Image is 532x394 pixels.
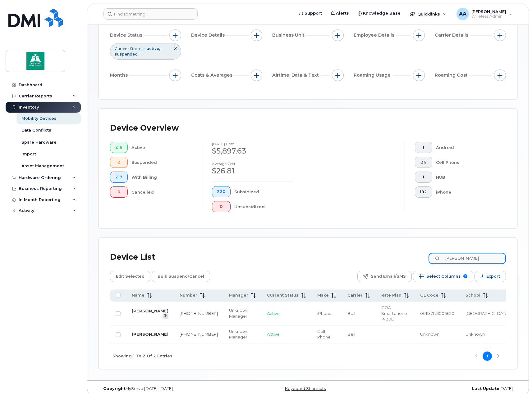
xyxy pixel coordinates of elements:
span: Manager [229,293,248,298]
div: $26.81 [212,166,293,176]
span: is [143,46,145,51]
button: 26 [415,157,433,168]
span: Wireless Admin [471,14,506,19]
button: 218 [110,142,128,153]
button: Page 1 [483,351,492,361]
span: Roaming Cost [435,72,470,78]
span: Cell Phone [317,329,331,340]
span: Bell [347,311,355,316]
span: Costs & Averages [191,72,234,78]
div: Active [131,142,192,153]
a: Knowledge Base [353,7,405,20]
span: Months [110,72,130,78]
div: Quicklinks [406,8,451,20]
a: Keyboard Shortcuts [285,386,326,391]
span: Make [317,293,329,298]
span: GL Code [420,293,438,298]
span: [GEOGRAPHIC_DATA] [465,311,509,316]
div: With Billing [131,172,192,183]
span: Support [305,10,322,16]
span: Select Columns [426,272,461,281]
span: Knowledge Base [363,10,401,16]
span: Unknown [420,332,439,337]
div: $5,897.63 [212,146,293,156]
span: 0011371151006620 [420,311,454,316]
span: 26 [420,160,427,165]
button: 0 [110,186,128,198]
div: Unknown Manager [229,329,256,340]
span: Alerts [336,10,349,16]
span: 218 [115,145,122,150]
span: Current Status [115,46,141,51]
span: Roaming Usage [354,72,392,78]
span: Quicklinks [417,11,440,16]
span: Edit Selected [116,272,144,281]
span: Current Status [267,293,299,298]
span: Carrier [347,293,363,298]
span: Device Status [110,32,144,38]
span: Carrier Details [435,32,470,38]
button: Send Email/SMS [357,271,412,282]
button: Select Columns 9 [413,271,473,282]
span: Send Email/SMS [371,272,406,281]
h4: Average cost [212,162,293,166]
span: 2 [115,160,122,165]
button: 217 [110,172,128,183]
a: [PERSON_NAME] [132,308,168,313]
span: Number [180,293,197,298]
a: Support [295,7,326,20]
button: Edit Selected [110,271,150,282]
a: View Last Bill [163,314,168,318]
span: active [147,46,160,51]
span: Bulk Suspend/Cancel [158,272,204,281]
span: Active [267,332,280,337]
div: Android [436,142,496,153]
div: Device List [110,249,155,265]
span: 1 [420,175,427,180]
input: Find something... [103,8,198,20]
h4: [DATE] cost [212,142,293,146]
button: 1 [415,172,433,183]
span: Rate Plan [381,293,401,298]
button: 192 [415,186,433,198]
span: Business Unit [272,32,306,38]
button: 0 [212,201,231,212]
span: AA [459,10,466,18]
span: 220 [217,189,225,194]
span: 9 [463,274,467,278]
div: Suspended [131,157,192,168]
div: Unsubsidized [234,201,293,212]
div: Alyssa Alvarado [452,8,517,20]
a: [PERSON_NAME] [132,332,168,337]
span: [PERSON_NAME] [471,9,506,14]
input: Search Device List ... [429,253,506,264]
div: Unknown Manager [229,307,256,319]
div: iPhone [436,186,496,198]
span: 192 [420,190,427,195]
button: Export [475,271,506,282]
span: Showing 1 To 2 Of 2 Entries [112,351,172,361]
span: 0 [115,190,122,195]
div: [DATE] [378,386,517,391]
div: HUB [436,172,496,183]
div: Subsidized [234,186,293,197]
strong: Last Update [472,386,499,391]
span: Airtime, Data & Text [272,72,321,78]
span: School [465,293,480,298]
button: Bulk Suspend/Cancel [152,271,210,282]
div: Cell Phone [436,157,496,168]
span: Name [132,293,144,298]
a: Alerts [326,7,353,20]
span: 0 [217,204,225,209]
div: Device Overview [110,120,179,136]
span: Active [267,311,280,316]
div: MyServe [DATE]–[DATE] [99,386,238,391]
span: Unknown [465,332,485,337]
button: 220 [212,186,231,197]
span: Device Details [191,32,227,38]
span: Employee Details [354,32,396,38]
a: [PHONE_NUMBER] [180,332,218,337]
div: Cancelled [131,186,192,198]
span: 1 [420,145,427,150]
span: 217 [115,175,122,180]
